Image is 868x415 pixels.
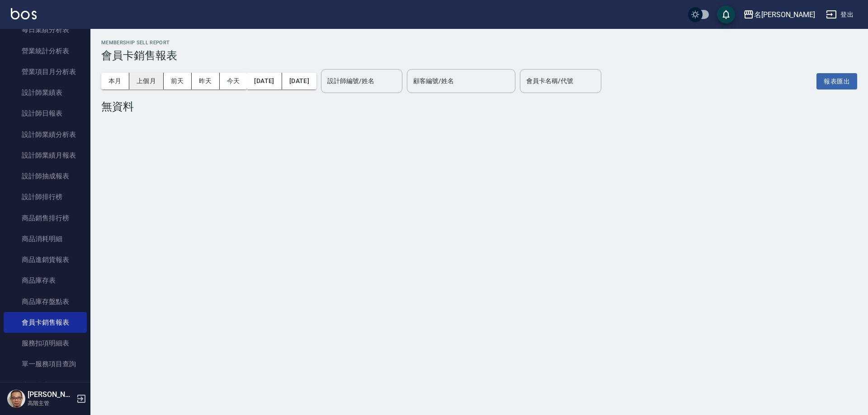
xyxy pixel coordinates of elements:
a: 設計師抽成報表 [4,166,87,187]
a: 設計師排行榜 [4,187,87,207]
a: 商品庫存盤點表 [4,291,87,312]
h5: [PERSON_NAME] [28,390,74,399]
button: 昨天 [192,73,220,89]
div: 無資料 [101,100,857,113]
a: 設計師業績月報表 [4,145,87,166]
button: 本月 [101,73,129,89]
a: 商品庫存表 [4,270,87,291]
a: 商品銷售排行榜 [4,208,87,228]
a: 商品進銷貨報表 [4,249,87,270]
button: 報表匯出 [816,73,857,90]
button: 今天 [220,73,247,89]
a: 服務扣項明細表 [4,333,87,354]
a: 營業統計分析表 [4,41,87,61]
a: 每日業績分析表 [4,19,87,40]
button: save [717,5,735,23]
a: 設計師業績表 [4,82,87,103]
button: [DATE] [247,73,282,89]
h2: Membership Sell Report [101,40,857,46]
a: 設計師日報表 [4,103,87,124]
a: 營業項目月分析表 [4,61,87,82]
a: 設計師業績分析表 [4,124,87,145]
button: 上個月 [129,73,164,89]
button: 登出 [822,6,857,23]
div: 名[PERSON_NAME] [754,9,815,20]
button: 前天 [164,73,192,89]
a: 商品消耗明細 [4,228,87,249]
a: 單一服務項目查詢 [4,354,87,374]
a: 店販抽成明細 [4,375,87,396]
p: 高階主管 [28,399,74,407]
button: [DATE] [282,73,316,89]
h3: 會員卡銷售報表 [101,49,857,62]
a: 報表匯出 [816,76,857,85]
a: 會員卡銷售報表 [4,312,87,333]
img: Logo [11,8,37,19]
button: 名[PERSON_NAME] [740,5,819,24]
img: Person [7,390,25,408]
